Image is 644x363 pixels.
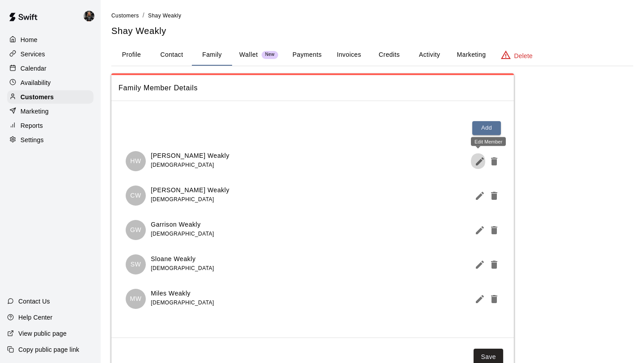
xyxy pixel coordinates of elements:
[111,25,633,37] h5: Shay Weakly
[148,13,181,19] span: Shay Weakly
[7,133,93,147] a: Settings
[471,221,485,239] button: Edit Member
[151,196,214,203] span: [DEMOGRAPHIC_DATA]
[329,44,369,66] button: Invoices
[151,289,214,298] p: Miles Weakly
[151,231,214,237] span: [DEMOGRAPHIC_DATA]
[126,289,146,309] div: Miles Weakly
[111,44,633,66] div: basic tabs example
[151,186,229,195] p: [PERSON_NAME] Weakly
[18,345,79,354] p: Copy public page link
[7,47,93,61] a: Services
[21,64,47,73] p: Calendar
[239,50,258,59] p: Wallet
[21,78,51,87] p: Availability
[21,93,54,101] p: Customers
[285,44,329,66] button: Payments
[151,220,214,229] p: Garrison Weakly
[143,11,144,20] li: /
[472,121,501,135] button: Add
[18,297,50,306] p: Contact Us
[7,105,93,118] a: Marketing
[21,35,38,44] p: Home
[514,51,533,60] p: Delete
[485,221,500,239] button: Delete
[21,135,44,144] p: Settings
[471,137,506,146] div: Edit Member
[126,254,146,274] div: Sloane Weakly
[111,12,139,19] a: Customers
[471,290,485,308] button: Edit Member
[7,62,93,75] a: Calendar
[152,44,192,66] button: Contact
[130,156,141,166] p: HW
[262,52,278,58] span: New
[471,187,485,205] button: Edit Member
[471,152,485,170] button: Edit Member
[130,191,141,200] p: CW
[18,313,52,322] p: Help Center
[151,254,214,264] p: Sloane Weakly
[18,329,67,338] p: View public page
[485,187,500,205] button: Delete
[7,76,93,89] a: Availability
[151,162,214,168] span: [DEMOGRAPHIC_DATA]
[119,82,507,94] span: Family Member Details
[192,44,232,66] button: Family
[126,220,146,240] div: Garrison Weakly
[7,119,93,132] a: Reports
[21,50,45,59] p: Services
[485,290,500,308] button: Delete
[111,13,139,19] span: Customers
[126,151,146,171] div: Hudson Weakly
[485,256,500,274] button: Delete
[111,11,633,21] nav: breadcrumb
[151,151,229,160] p: [PERSON_NAME] Weakly
[130,225,141,235] p: GW
[131,260,141,269] p: SW
[21,121,43,130] p: Reports
[130,294,142,304] p: MW
[449,44,493,66] button: Marketing
[111,44,152,66] button: Profile
[471,256,485,274] button: Edit Member
[485,152,500,170] button: Delete
[369,44,409,66] button: Credits
[126,186,146,206] div: Cole Weakly
[7,90,93,104] a: Customers
[82,7,101,25] div: Garrett & Sean 1on1 Lessons
[151,300,214,306] span: [DEMOGRAPHIC_DATA]
[84,11,94,21] img: Garrett & Sean 1on1 Lessons
[409,44,449,66] button: Activity
[7,33,93,46] a: Home
[151,265,214,271] span: [DEMOGRAPHIC_DATA]
[21,107,49,116] p: Marketing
